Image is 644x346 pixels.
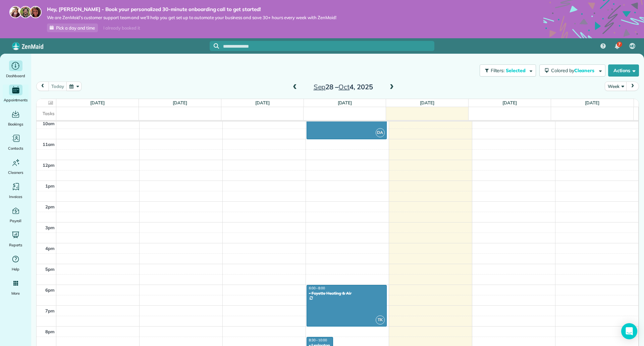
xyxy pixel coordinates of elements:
strong: Hey, [PERSON_NAME] - Book your personalized 30-minute onboarding call to get started! [47,6,336,13]
img: jorge-587dff0eeaa6aab1f244e6dc62b8924c3b6ad411094392a53c71c6c4a576187d.jpg [19,6,32,18]
span: 6:00 - 8:00 [309,286,325,290]
span: 11am [43,142,55,147]
a: Invoices [3,181,29,200]
span: More [11,290,20,297]
a: [DATE] [90,100,105,105]
span: Tasks [43,111,55,116]
a: [DATE] [502,100,517,105]
span: Filters: [491,67,505,73]
span: 8pm [45,329,55,334]
span: Pick a day and time [56,25,95,31]
span: MD [630,44,635,49]
span: 2pm [45,204,55,209]
div: I already booked it [99,24,144,32]
a: Help [3,254,29,273]
a: Filters: Selected [476,64,536,77]
span: Cleaners [8,169,23,176]
span: Appointments [4,97,28,103]
span: 5pm [45,266,55,272]
span: 6pm [45,287,55,293]
span: Oct [338,83,350,91]
a: Payroll [3,205,29,224]
a: Dashboard [3,60,29,79]
nav: Main [595,38,644,54]
span: 8:30 - 10:00 [309,338,327,342]
span: DA [376,128,385,137]
a: Contacts [3,133,29,152]
button: Week [605,82,627,91]
span: Cleaners [574,67,596,73]
span: TK [376,315,385,325]
span: Colored by [551,67,597,73]
span: Invoices [9,193,22,200]
a: [DATE] [338,100,352,105]
button: Filters: Selected [480,64,536,77]
button: Colored byCleaners [539,64,605,77]
div: Open Intercom Messenger [621,323,637,339]
a: [DATE] [173,100,187,105]
span: 3pm [45,225,55,230]
a: Appointments [3,85,29,103]
span: Help [12,266,20,273]
span: Contacts [8,145,23,152]
div: - Fayette Heating & Air [309,291,385,296]
a: [DATE] [585,100,599,105]
span: Payroll [10,217,22,224]
a: Pick a day and time [47,23,98,32]
button: prev [36,82,49,91]
svg: Focus search [214,43,219,49]
h2: 28 – 4, 2025 [301,83,385,91]
button: Actions [608,64,639,77]
span: Bookings [8,121,23,128]
img: michelle-19f622bdf1676172e81f8f8fba1fb50e276960ebfe0243fe18214015130c80e4.jpg [30,6,42,18]
span: Selected [506,67,526,73]
a: Reports [3,230,29,248]
span: 12pm [43,162,55,168]
span: 10am [43,121,55,126]
span: 1pm [45,183,55,189]
a: [DATE] [255,100,270,105]
button: next [626,82,639,91]
img: maria-72a9807cf96188c08ef61303f053569d2e2a8a1cde33d635c8a3ac13582a053d.jpg [9,6,21,18]
span: Reports [9,242,22,248]
a: Bookings [3,109,29,128]
span: Dashboard [6,72,25,79]
a: Cleaners [3,157,29,176]
span: 7pm [45,308,55,313]
button: today [48,82,67,91]
span: Sep [314,83,326,91]
div: 7 unread notifications [610,39,624,54]
span: 4pm [45,246,55,251]
a: [DATE] [420,100,434,105]
button: Focus search [210,43,219,49]
span: We are ZenMaid’s customer support team and we’ll help you get set up to automate your business an... [47,15,336,20]
span: 7 [618,42,621,47]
